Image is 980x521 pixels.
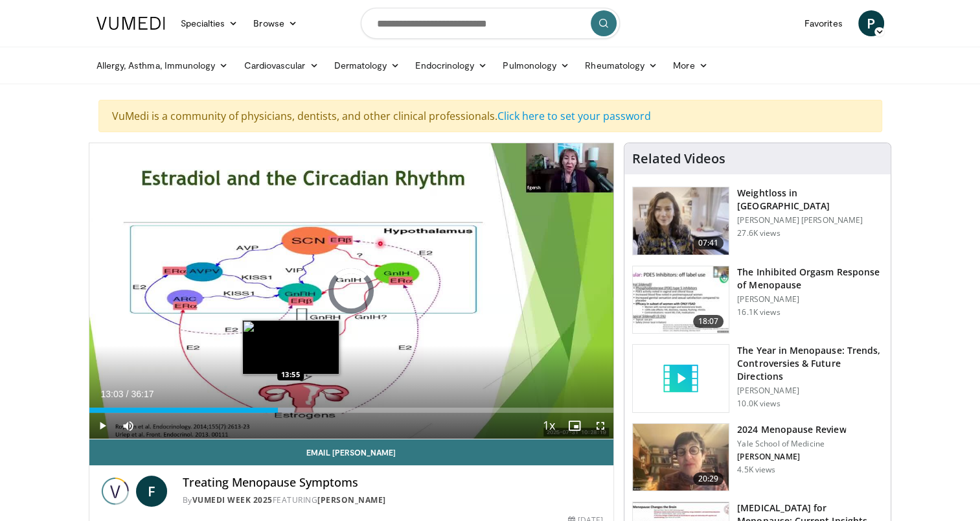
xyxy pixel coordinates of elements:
[632,423,883,492] a: 20:29 2024 Menopause Review Yale School of Medicine [PERSON_NAME] 4.5K views
[632,187,883,255] a: 07:41 Weightloss in [GEOGRAPHIC_DATA] [PERSON_NAME] [PERSON_NAME] 27.6K views
[192,494,273,505] a: Vumedi Week 2025
[737,187,883,213] h3: Weightloss in [GEOGRAPHIC_DATA]
[497,109,651,123] a: Click here to set your password
[136,476,167,507] a: F
[115,413,141,439] button: Mute
[101,389,124,399] span: 13:03
[737,344,883,383] h3: The Year in Menopause: Trends, Controversies & Future Directions
[737,423,846,436] h3: 2024 Menopause Review
[97,17,165,30] img: VuMedi Logo
[797,10,850,36] a: Favorites
[737,439,846,449] p: Yale School of Medicine
[737,228,780,238] p: 27.6K views
[245,10,305,36] a: Browse
[89,439,614,465] a: Email [PERSON_NAME]
[536,413,562,439] button: Playback Rate
[737,386,883,396] p: [PERSON_NAME]
[326,52,408,78] a: Dermatology
[633,345,729,412] img: video_placeholder_short.svg
[407,52,495,78] a: Endocrinology
[632,266,883,334] a: 18:07 The Inhibited Orgasm Response of Menopause [PERSON_NAME] 16.1K views
[737,215,883,226] p: [PERSON_NAME] [PERSON_NAME]
[100,476,131,507] img: Vumedi Week 2025
[737,266,883,292] h3: The Inhibited Orgasm Response of Menopause
[89,143,614,439] video-js: Video Player
[693,237,724,249] span: 07:41
[693,472,724,485] span: 20:29
[361,8,620,39] input: Search topics, interventions
[495,52,577,78] a: Pulmonology
[317,494,386,505] a: [PERSON_NAME]
[737,307,780,318] p: 16.1K views
[183,494,604,506] div: By FEATURING
[89,413,115,439] button: Play
[737,452,846,462] p: [PERSON_NAME]
[183,476,604,490] h4: Treating Menopause Symptoms
[126,389,129,399] span: /
[858,10,884,36] a: P
[633,424,729,491] img: 692f135d-47bd-4f7e-b54d-786d036e68d3.150x105_q85_crop-smart_upscale.jpg
[587,413,613,439] button: Fullscreen
[737,399,780,409] p: 10.0K views
[577,52,665,78] a: Rheumatology
[173,10,246,36] a: Specialties
[242,320,339,375] img: image.jpeg
[633,266,729,334] img: 283c0f17-5e2d-42ba-a87c-168d447cdba4.150x105_q85_crop-smart_upscale.jpg
[737,294,883,305] p: [PERSON_NAME]
[131,389,154,399] span: 36:17
[89,408,614,413] div: Progress Bar
[632,151,725,167] h4: Related Videos
[562,413,587,439] button: Enable picture-in-picture mode
[737,465,775,475] p: 4.5K views
[236,52,326,78] a: Cardiovascular
[693,315,724,328] span: 18:07
[98,100,882,132] div: VuMedi is a community of physicians, dentists, and other clinical professionals.
[633,187,729,255] img: 9983fed1-7565-45be-8934-aef1103ce6e2.150x105_q85_crop-smart_upscale.jpg
[89,52,236,78] a: Allergy, Asthma, Immunology
[665,52,715,78] a: More
[632,344,883,413] a: The Year in Menopause: Trends, Controversies & Future Directions [PERSON_NAME] 10.0K views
